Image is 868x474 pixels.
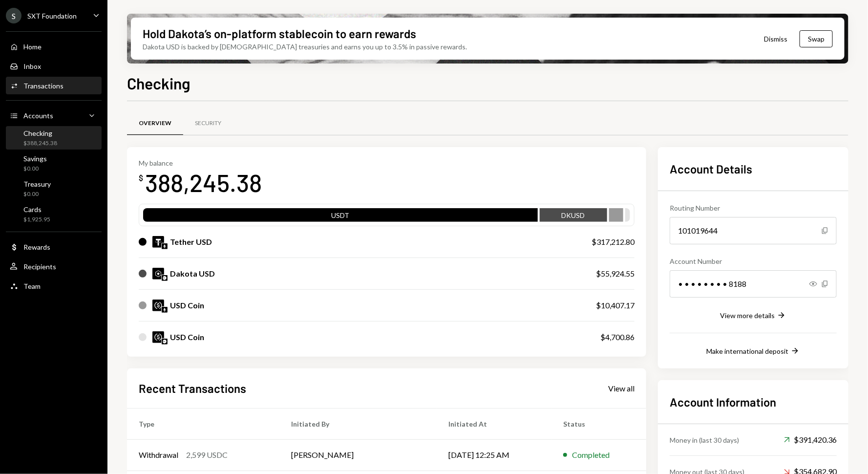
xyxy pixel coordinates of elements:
div: $388,245.38 [23,139,57,148]
div: Account Number [670,256,837,266]
a: Team [6,277,102,295]
td: [DATE] 12:25 AM [437,439,552,471]
div: Tether USD [170,236,212,248]
img: USDC [152,300,164,311]
div: Overview [139,119,171,128]
h2: Account Information [670,394,837,410]
div: Rewards [23,243,50,251]
div: Recipients [23,262,56,271]
div: Inbox [23,62,41,70]
img: USDT [152,236,164,248]
th: Type [127,408,279,439]
div: $317,212.80 [592,236,635,248]
th: Initiated By [279,408,437,439]
div: Money in (last 30 days) [670,435,739,445]
div: Team [23,282,41,290]
a: Security [183,111,233,136]
td: [PERSON_NAME] [279,439,437,471]
a: Inbox [6,57,102,75]
div: Accounts [23,111,53,120]
div: Make international deposit [706,347,788,355]
a: View all [608,383,635,393]
div: Savings [23,154,47,163]
div: $0.00 [23,165,47,173]
img: USDC [152,331,164,343]
div: Security [195,119,221,128]
div: My balance [139,159,262,167]
div: Cards [23,205,50,214]
div: 388,245.38 [145,167,262,198]
a: Accounts [6,107,102,124]
a: Savings$0.00 [6,151,102,175]
div: $ [139,173,143,183]
button: Swap [800,30,833,47]
div: $4,700.86 [600,331,635,343]
button: Make international deposit [706,346,800,357]
a: Cards$1,925.95 [6,202,102,226]
div: USD Coin [170,300,204,311]
img: base-mainnet [162,275,168,281]
div: Home [23,43,42,51]
div: USDT [143,210,538,224]
img: DKUSD [152,268,164,280]
a: Treasury$0.00 [6,177,102,200]
div: S [6,8,21,23]
div: Treasury [23,180,51,188]
a: Transactions [6,77,102,94]
div: View all [608,384,635,393]
div: View more details [720,311,775,320]
img: base-mainnet [162,339,168,345]
a: Overview [127,111,183,136]
button: View more details [720,310,786,321]
div: Dakota USD is backed by [DEMOGRAPHIC_DATA] treasuries and earns you up to 3.5% in passive rewards. [143,42,467,52]
div: Routing Number [670,203,837,213]
div: Completed [572,449,610,461]
a: Checking$388,245.38 [6,126,102,150]
div: Transactions [23,82,64,90]
img: ethereum-mainnet [162,307,168,313]
div: Hold Dakota’s on-platform stablecoin to earn rewards [143,25,416,42]
div: SXT Foundation [27,12,77,20]
div: $1,925.95 [23,215,50,224]
a: Rewards [6,238,102,256]
div: Withdrawal [139,449,178,461]
div: $0.00 [23,190,51,198]
a: Recipients [6,258,102,275]
div: 101019644 [670,217,837,244]
button: Dismiss [752,27,800,50]
div: DKUSD [540,210,607,224]
th: Initiated At [437,408,552,439]
div: Checking [23,129,57,137]
div: USD Coin [170,331,204,343]
div: $391,420.36 [784,434,837,446]
div: $55,924.55 [596,268,635,280]
div: • • • • • • • • 8188 [670,270,837,298]
th: Status [551,408,646,439]
h2: Account Details [670,161,837,177]
h1: Checking [127,73,191,93]
div: $10,407.17 [596,300,635,311]
img: ethereum-mainnet [162,243,168,249]
div: 2,599 USDC [186,449,228,461]
a: Home [6,38,102,55]
div: Dakota USD [170,268,215,280]
h2: Recent Transactions [139,380,246,396]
